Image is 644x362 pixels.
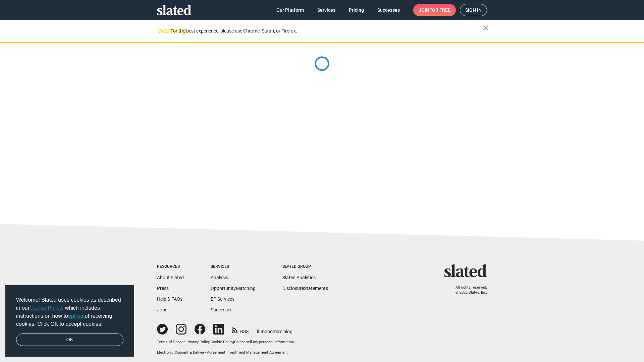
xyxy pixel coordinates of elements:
[157,264,184,269] div: Resources
[157,307,167,312] a: Jobs
[377,4,400,16] span: Successes
[157,286,169,291] a: Press
[232,324,249,335] a: RSS
[282,275,316,280] a: Slated Analytics
[317,4,335,16] span: Services
[157,296,182,302] a: Help & FAQs
[257,323,292,335] a: filmonomics blog
[211,275,228,280] a: Analysis
[211,340,233,344] a: Cookie Policy
[282,264,328,269] div: Slated Group
[5,285,134,357] div: cookieconsent
[226,350,288,355] a: Investment Management Agreement
[158,26,166,35] mat-icon: warning
[211,264,256,269] div: Services
[234,340,294,345] button: Do not sell my personal information
[157,275,184,280] a: About Slated
[210,340,211,344] span: |
[16,334,123,346] a: dismiss cookie message
[419,4,450,16] span: Join
[68,313,85,319] a: opt-out
[211,286,256,291] a: OpportunityMatching
[343,4,369,16] a: Pricing
[276,4,304,16] span: Our Platform
[233,340,234,344] span: |
[157,350,225,355] a: Electronic Consent & Delivery Agreement
[372,4,405,16] a: Successes
[257,329,265,334] span: film
[312,4,341,16] a: Services
[429,4,450,16] span: for free
[225,350,226,355] span: |
[211,307,232,312] a: Successes
[349,4,364,16] span: Pricing
[448,285,487,295] p: All rights reserved. © 2025 Slated, Inc.
[186,340,210,344] a: Privacy Policy
[170,26,483,36] div: For the best experience, please use Chrome, Safari, or Firefox.
[16,296,123,328] span: Welcome! Slated uses cookies as described in our , which includes instructions on how to of recei...
[460,4,487,16] a: Sign in
[30,305,62,311] a: Cookie Policy
[271,4,309,16] a: Our Platform
[465,4,482,16] span: Sign in
[211,296,234,302] a: EP Services
[482,24,490,32] mat-icon: close
[413,4,456,16] a: Joinfor free
[157,340,185,344] a: Terms of Service
[185,340,186,344] span: |
[282,286,328,291] a: DisclosureStatements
